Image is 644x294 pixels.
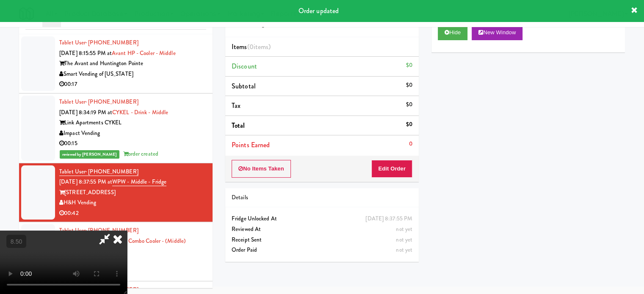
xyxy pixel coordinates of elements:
[406,60,412,71] div: $0
[59,168,138,176] a: Tablet User· [PHONE_NUMBER]
[472,25,522,40] button: New Window
[19,34,213,93] li: Tablet User· [PHONE_NUMBER][DATE] 8:15:55 PM atAvant HP - Cooler - MiddleThe Avant and Huntington...
[59,118,206,128] div: Link Apartments CYKEL
[86,168,138,176] span: · [PHONE_NUMBER]
[112,108,168,116] a: CYKEL - Drink - Middle
[406,80,412,91] div: $0
[247,42,271,52] span: (0 )
[232,61,257,71] span: Discount
[406,119,412,130] div: $0
[232,224,412,235] div: Reviewed At
[232,235,412,245] div: Receipt Sent
[59,178,112,186] span: [DATE] 8:37:55 PM at
[112,178,166,186] a: WPW - Middle - Fridge
[409,139,412,149] div: 0
[59,208,206,219] div: 00:42
[371,160,412,178] button: Edit Order
[232,21,412,27] h5: H&H Vending
[59,98,138,106] a: Tablet User· [PHONE_NUMBER]
[59,108,112,116] span: [DATE] 8:34:19 PM at
[59,257,206,267] div: Pennys DC
[232,140,270,150] span: Points Earned
[59,138,206,149] div: 00:15
[59,247,206,257] div: 1331 [US_STATE]
[232,81,256,91] span: Subtotal
[59,128,206,139] div: Impact Vending
[59,267,206,278] div: 00:33
[232,101,240,110] span: Tax
[59,49,112,57] span: [DATE] 8:15:55 PM at
[19,163,213,223] li: Tablet User· [PHONE_NUMBER][DATE] 8:37:55 PM atWPW - Middle - Fridge[STREET_ADDRESS]H&H Vending00:42
[59,187,206,198] div: [STREET_ADDRESS]
[396,225,412,233] span: not yet
[254,42,269,52] ng-pluralize: items
[59,198,206,208] div: H&H Vending
[232,245,412,256] div: Order Paid
[86,226,138,234] span: · [PHONE_NUMBER]
[59,38,138,47] a: Tablet User· [PHONE_NUMBER]
[86,98,138,106] span: · [PHONE_NUMBER]
[60,150,119,159] span: reviewed by [PERSON_NAME]
[299,6,339,16] span: Order updated
[232,160,291,178] button: No Items Taken
[59,79,206,90] div: 00:17
[232,214,412,224] div: Fridge Unlocked At
[86,38,138,47] span: · [PHONE_NUMBER]
[123,150,158,158] span: order created
[232,121,245,130] span: Total
[406,99,412,110] div: $0
[232,42,271,52] span: Items
[365,214,412,224] div: [DATE] 8:37:55 PM
[396,236,412,244] span: not yet
[396,246,412,254] span: not yet
[112,49,176,57] a: Avant HP - Cooler - Middle
[59,58,206,69] div: The Avant and Huntington Pointe
[59,69,206,80] div: Smart Vending of [US_STATE]
[113,237,186,245] a: 1331 - Combo Cooler - (Middle)
[19,222,213,281] li: Tablet User· [PHONE_NUMBER][DATE] 8:39:09 PM at1331 - Combo Cooler - (Middle)1331 [US_STATE]Penny...
[232,192,412,203] div: Details
[438,25,467,40] button: Hide
[19,93,213,163] li: Tablet User· [PHONE_NUMBER][DATE] 8:34:19 PM atCYKEL - Drink - MiddleLink Apartments CYKELImpact ...
[59,226,138,234] a: Tablet User· [PHONE_NUMBER]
